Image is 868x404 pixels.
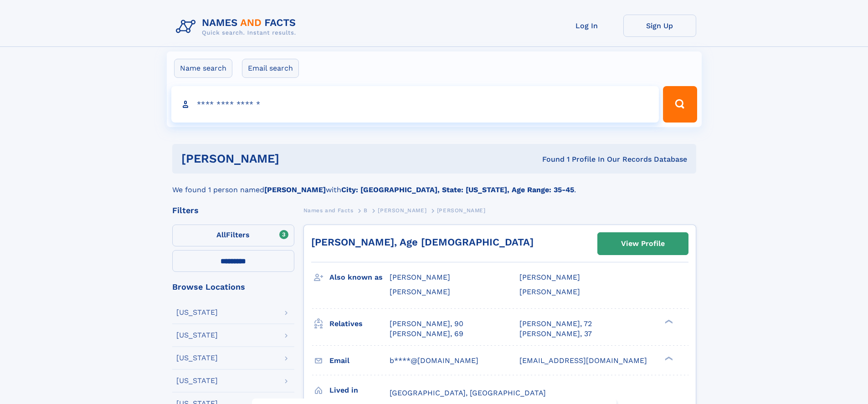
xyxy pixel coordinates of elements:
h1: [PERSON_NAME] [181,153,411,164]
img: Logo Names and Facts [172,15,303,39]
a: Names and Facts [303,205,354,216]
div: ❯ [663,355,673,361]
b: [PERSON_NAME] [264,185,326,194]
div: View Profile [621,233,665,254]
input: search input [171,86,659,123]
span: All [216,230,226,239]
div: Browse Locations [172,283,294,291]
div: We found 1 person named with . [172,174,696,195]
label: Email search [242,59,299,78]
div: [US_STATE] [176,377,218,384]
a: [PERSON_NAME], 90 [390,319,463,329]
a: Log In [550,15,623,37]
span: [EMAIL_ADDRESS][DOMAIN_NAME] [519,356,647,365]
span: B [364,207,368,214]
span: [PERSON_NAME] [390,287,450,296]
div: [US_STATE] [176,309,218,316]
div: [US_STATE] [176,354,218,362]
a: Sign Up [623,15,696,37]
div: ❯ [663,318,673,324]
span: [PERSON_NAME] [378,207,426,214]
span: [PERSON_NAME] [390,273,450,281]
div: Filters [172,206,294,215]
div: [US_STATE] [176,332,218,339]
a: [PERSON_NAME], 37 [519,329,592,339]
button: Search Button [663,86,697,123]
b: City: [GEOGRAPHIC_DATA], State: [US_STATE], Age Range: 35-45 [341,185,574,194]
a: View Profile [598,233,688,255]
span: [PERSON_NAME] [519,287,580,296]
label: Name search [174,59,232,78]
h3: Also known as [329,270,390,285]
a: [PERSON_NAME], 69 [390,329,463,339]
h3: Email [329,353,390,368]
a: B [364,205,368,216]
a: [PERSON_NAME] [378,205,426,216]
label: Filters [172,225,294,246]
h3: Relatives [329,316,390,332]
h3: Lived in [329,383,390,398]
span: [GEOGRAPHIC_DATA], [GEOGRAPHIC_DATA] [390,389,546,397]
a: [PERSON_NAME], Age [DEMOGRAPHIC_DATA] [311,236,534,248]
div: Found 1 Profile In Our Records Database [411,154,687,164]
span: [PERSON_NAME] [519,273,580,281]
span: [PERSON_NAME] [437,207,486,214]
a: [PERSON_NAME], 72 [519,319,592,329]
